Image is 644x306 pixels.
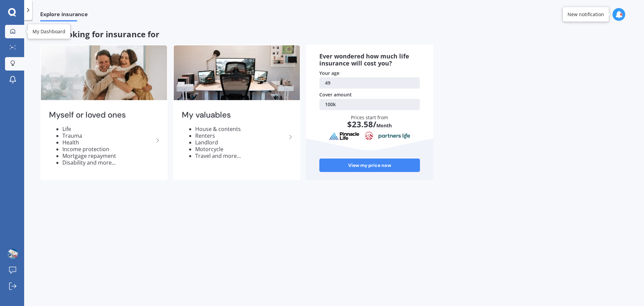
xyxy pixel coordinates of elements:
[174,45,300,100] img: My valuables
[195,132,286,139] li: Renters
[8,249,18,259] img: ACg8ocJP0o5NiNkTSGCpVZqTQeQmMjAIBoqWyny9p7y4M899MUCnVs24=s96-c
[33,28,65,35] div: My Dashboard
[62,132,154,139] li: Trauma
[329,132,360,140] img: pinnacle
[568,11,604,18] div: New notification
[41,45,167,100] img: Myself or loved ones
[62,152,154,159] li: Mortgage repayment
[182,110,286,120] h2: My valuables
[62,159,154,166] li: Disability and more...
[195,139,286,146] li: Landlord
[49,110,154,120] h2: Myself or loved ones
[319,91,420,98] div: Cover amount
[62,139,154,146] li: Health
[376,122,392,129] span: Month
[62,126,154,132] li: Life
[365,132,373,140] img: aia
[347,119,376,130] span: $ 23.58 /
[319,159,420,172] a: View my price now
[62,146,154,152] li: Income protection
[319,53,420,67] div: Ever wondered how much life insurance will cost you?
[40,29,159,40] span: I am looking for insurance for
[195,146,286,152] li: Motorcycle
[319,77,420,89] a: 49
[195,126,286,132] li: House & contents
[378,133,411,139] img: partnersLife
[40,11,88,20] span: Explore insurance
[326,114,413,135] div: Prices start from
[319,99,420,110] a: 100k
[319,70,420,77] div: Your age
[195,152,286,159] li: Travel and more...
